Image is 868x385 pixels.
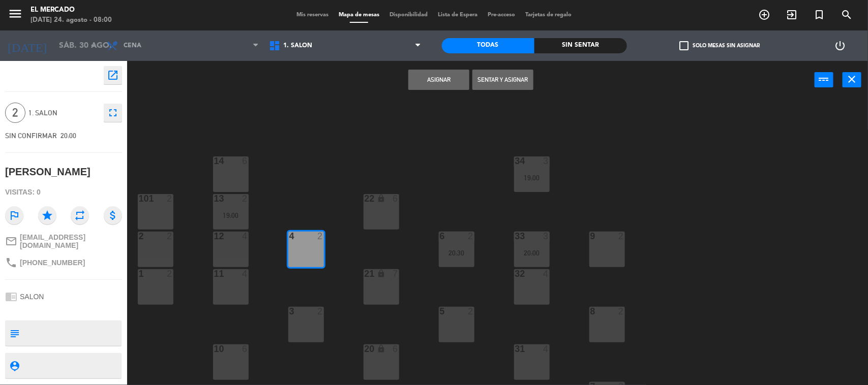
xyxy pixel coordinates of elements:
[442,38,534,53] div: Todas
[5,233,122,249] a: mail_outline[EMAIL_ADDRESS][DOMAIN_NAME]
[514,249,550,256] div: 20:00
[440,307,440,316] div: 5
[214,344,215,354] div: 10
[846,73,858,85] i: close
[5,183,122,201] div: Visitas: 0
[393,194,399,203] div: 6
[439,249,474,256] div: 20:30
[214,232,215,241] div: 12
[334,12,384,18] span: Mapa de mesas
[242,156,248,166] div: 6
[843,72,861,87] button: close
[9,360,20,371] i: person_pin
[8,6,23,25] button: menu
[8,6,23,21] i: menu
[31,15,112,25] div: [DATE] 24. agosto - 08:00
[139,269,139,278] div: 1
[679,41,689,50] span: check_box_outline_blank
[104,66,122,84] button: open_in_new
[520,12,577,18] span: Tarjetas de regalo
[107,107,119,119] i: fullscreen
[514,174,550,181] div: 19:00
[38,206,56,224] i: star
[87,40,99,52] i: arrow_drop_down
[841,9,853,21] i: search
[377,269,385,278] i: lock
[214,269,215,278] div: 11
[468,307,474,316] div: 2
[283,42,312,49] span: 1. SALON
[377,194,385,203] i: lock
[291,12,334,18] span: Mis reservas
[20,293,44,301] span: SALON
[679,41,760,50] label: Solo mesas sin asignar
[543,232,549,241] div: 3
[5,103,25,123] span: 2
[20,233,122,249] span: [EMAIL_ADDRESS][DOMAIN_NAME]
[5,206,23,224] i: outlined_flag
[758,9,770,21] i: add_circle_outline
[590,307,591,316] div: 8
[393,269,399,278] div: 7
[167,194,173,203] div: 2
[818,73,830,85] i: power_input
[317,307,323,316] div: 2
[5,235,17,247] i: mail_outline
[393,344,399,354] div: 6
[5,164,91,180] div: [PERSON_NAME]
[213,212,249,219] div: 19:00
[104,104,122,122] button: fullscreen
[139,194,139,203] div: 101
[815,72,833,87] button: power_input
[543,156,549,166] div: 3
[365,194,365,203] div: 22
[5,256,17,269] i: phone
[5,132,57,140] span: SIN CONFIRMAR
[365,344,365,354] div: 20
[139,232,139,241] div: 2
[377,344,385,353] i: lock
[242,269,248,278] div: 4
[214,156,215,166] div: 14
[813,9,825,21] i: turned_in_not
[124,42,141,49] span: Cena
[20,259,85,267] span: [PHONE_NUMBER]
[167,232,173,241] div: 2
[365,269,365,278] div: 21
[104,206,122,224] i: attach_money
[317,232,323,241] div: 2
[618,232,624,241] div: 2
[9,328,20,339] i: subject
[440,232,440,241] div: 6
[543,344,549,354] div: 4
[28,107,99,119] span: 1. SALON
[408,70,469,90] button: Asignar
[242,232,248,241] div: 4
[242,344,248,354] div: 6
[543,269,549,278] div: 4
[31,5,112,15] div: El Mercado
[107,69,119,81] i: open_in_new
[618,307,624,316] div: 2
[534,38,627,53] div: Sin sentar
[214,194,215,203] div: 13
[483,12,520,18] span: Pre-acceso
[590,232,591,241] div: 9
[71,206,89,224] i: repeat
[472,70,533,90] button: Sentar y Asignar
[5,291,17,303] i: chrome_reader_mode
[468,232,474,241] div: 2
[834,40,846,52] i: power_settings_new
[384,12,433,18] span: Disponibilidad
[61,132,76,140] span: 20:00
[786,9,798,21] i: exit_to_app
[433,12,483,18] span: Lista de Espera
[242,194,248,203] div: 2
[167,269,173,278] div: 2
